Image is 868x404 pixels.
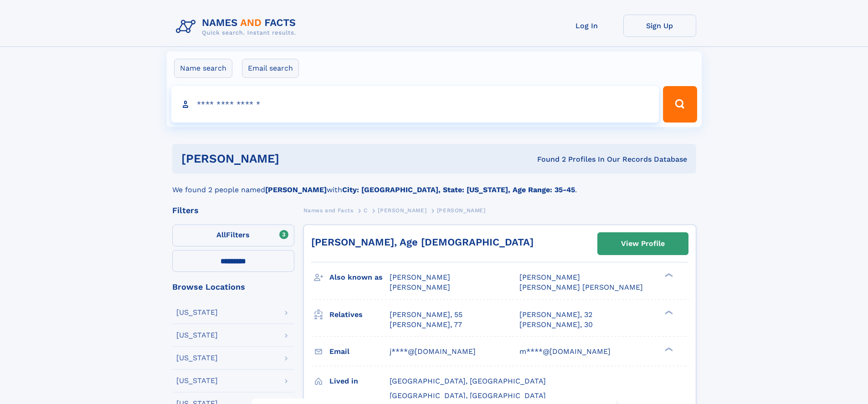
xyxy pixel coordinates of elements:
[390,320,462,330] a: [PERSON_NAME], 77
[390,310,462,320] a: [PERSON_NAME], 55
[663,346,673,352] div: ❯
[171,86,659,123] input: search input
[408,154,687,164] div: Found 2 Profiles In Our Records Database
[663,86,697,123] button: Search Button
[378,207,426,214] span: [PERSON_NAME]
[550,15,623,37] a: Log In
[311,236,534,248] a: [PERSON_NAME], Age [DEMOGRAPHIC_DATA]
[519,273,580,281] span: [PERSON_NAME]
[437,207,486,214] span: [PERSON_NAME]
[663,309,673,315] div: ❯
[172,206,294,215] div: Filters
[329,270,390,285] h3: Also known as
[519,283,643,291] span: [PERSON_NAME] [PERSON_NAME]
[181,153,408,164] h1: [PERSON_NAME]
[303,205,354,216] a: Names and Facts
[623,15,696,37] a: Sign Up
[342,185,575,194] b: City: [GEOGRAPHIC_DATA], State: [US_STATE], Age Range: 35-45
[172,15,303,39] img: Logo Names and Facts
[390,283,450,291] span: [PERSON_NAME]
[242,59,299,78] label: Email search
[216,230,226,239] span: All
[174,59,232,78] label: Name search
[663,272,673,278] div: ❯
[176,309,218,316] div: [US_STATE]
[176,377,218,384] div: [US_STATE]
[598,233,688,255] a: View Profile
[621,233,665,254] div: View Profile
[176,354,218,362] div: [US_STATE]
[390,377,546,385] span: [GEOGRAPHIC_DATA], [GEOGRAPHIC_DATA]
[329,344,390,359] h3: Email
[390,273,450,281] span: [PERSON_NAME]
[176,332,218,339] div: [US_STATE]
[519,320,593,330] a: [PERSON_NAME], 30
[172,225,294,246] label: Filters
[265,185,327,194] b: [PERSON_NAME]
[378,205,426,216] a: [PERSON_NAME]
[390,391,546,400] span: [GEOGRAPHIC_DATA], [GEOGRAPHIC_DATA]
[172,174,696,195] div: We found 2 people named with .
[329,373,390,389] h3: Lived in
[172,283,294,291] div: Browse Locations
[364,205,368,216] a: C
[519,310,592,320] a: [PERSON_NAME], 32
[364,207,368,214] span: C
[329,307,390,322] h3: Relatives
